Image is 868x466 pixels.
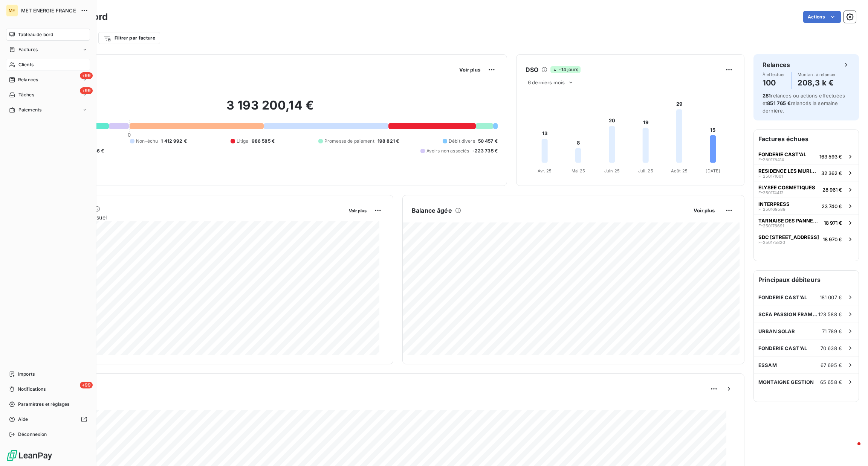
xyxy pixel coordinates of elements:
[459,67,480,73] span: Voir plus
[80,382,93,388] span: +99
[377,138,399,145] span: 198 821 €
[754,130,859,148] h6: Factures échues
[758,240,785,245] span: F-250175820
[842,440,860,458] iframe: Intercom live chat
[6,5,18,17] div: ME
[758,224,784,228] span: F-250176691
[18,31,53,38] span: Tableau de bord
[754,148,859,164] button: FONDERIE CAST'ALF-250175414163 593 €
[754,231,859,247] button: SDC [STREET_ADDRESS]F-25017582018 970 €
[758,379,814,385] span: MONTAIGNE GESTION
[758,174,783,178] span: F-250171001
[763,93,771,99] span: 281
[6,449,53,461] img: Logo LeanPay
[824,220,842,226] span: 18 971 €
[763,72,785,77] span: À effectuer
[798,77,836,89] h4: 208,3 k €
[754,214,859,231] button: TARNAISE DES PANNEAUX SASF-25017669118 971 €
[763,77,785,89] h4: 100
[18,431,47,438] span: Déconnexion
[449,138,475,145] span: Débit divers
[128,132,131,138] span: 0
[98,32,160,44] button: Filtrer par facture
[758,311,818,317] span: SCEA PASSION FRAMBOISES
[691,207,717,214] button: Voir plus
[252,138,275,145] span: 986 585 €
[823,236,842,242] span: 18 970 €
[6,413,90,425] a: Aide
[526,65,538,74] h6: DSO
[694,207,715,213] span: Voir plus
[161,138,187,145] span: 1 412 992 €
[80,87,93,94] span: +99
[822,187,842,193] span: 28 961 €
[18,401,69,408] span: Paramètres et réglages
[798,72,836,77] span: Montant à relancer
[818,311,842,317] span: 123 588 €
[572,168,585,174] tspan: Mai 25
[758,157,784,162] span: F-250175414
[758,207,785,212] span: F-250169589
[819,154,842,160] span: 163 593 €
[347,207,369,214] button: Voir plus
[754,164,859,181] button: RESIDENCE LES MURIERSF-25017100132 362 €
[821,362,842,368] span: 67 695 €
[803,11,841,23] button: Actions
[758,328,795,334] span: URBAN SOLAR
[324,138,374,145] span: Promesse de paiement
[80,72,93,79] span: +99
[763,60,790,69] h6: Relances
[349,208,367,213] span: Voir plus
[671,168,688,174] tspan: Août 25
[758,345,807,351] span: FONDERIE CAST'AL
[18,416,28,423] span: Aide
[758,184,815,190] span: ELYSEE COSMETIQUES
[18,61,34,68] span: Clients
[18,76,38,83] span: Relances
[412,206,452,215] h6: Balance âgée
[758,294,807,300] span: FONDERIE CAST'AL
[820,294,842,300] span: 181 007 €
[478,138,498,145] span: 50 457 €
[822,203,842,209] span: 23 740 €
[18,386,46,393] span: Notifications
[754,271,859,289] h6: Principaux débiteurs
[550,66,580,73] span: -14 jours
[472,148,498,154] span: -223 735 €
[758,190,784,195] span: F-250174412
[758,168,818,174] span: RESIDENCE LES MURIERS
[21,8,76,14] span: MET ENERGIE FRANCE
[136,138,158,145] span: Non-échu
[754,181,859,198] button: ELYSEE COSMETIQUESF-25017441228 961 €
[43,213,344,221] span: Chiffre d'affaires mensuel
[43,98,498,120] h2: 3 193 200,14 €
[758,234,819,240] span: SDC [STREET_ADDRESS]
[758,218,821,224] span: TARNAISE DES PANNEAUX SAS
[758,151,806,157] span: FONDERIE CAST'AL
[820,379,842,385] span: 65 658 €
[457,66,483,73] button: Voir plus
[18,91,34,98] span: Tâches
[18,46,38,53] span: Factures
[237,138,249,145] span: Litige
[604,168,620,174] tspan: Juin 25
[706,168,720,174] tspan: [DATE]
[822,328,842,334] span: 71 789 €
[426,148,469,154] span: Avoirs non associés
[18,107,41,113] span: Paiements
[763,93,845,114] span: relances ou actions effectuées et relancés la semaine dernière.
[758,201,790,207] span: INTERPRESS
[821,345,842,351] span: 70 638 €
[538,168,552,174] tspan: Avr. 25
[767,100,790,106] span: 851 765 €
[18,371,35,378] span: Imports
[638,168,653,174] tspan: Juil. 25
[754,198,859,214] button: INTERPRESSF-25016958923 740 €
[758,362,777,368] span: ESSAM
[821,170,842,176] span: 32 362 €
[528,79,565,85] span: 6 derniers mois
